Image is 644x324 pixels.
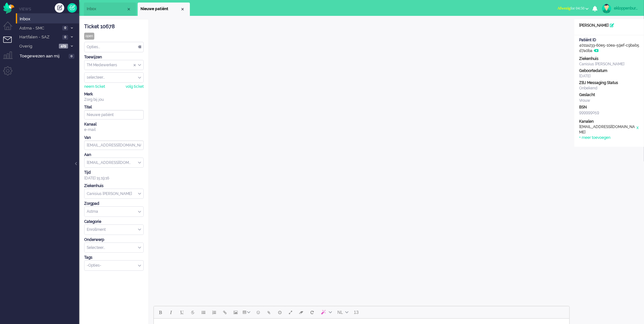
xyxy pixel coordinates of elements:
[180,7,185,12] div: Close tab
[557,6,570,10] span: Afwezig
[84,158,144,168] div: To
[84,33,94,40] div: open
[241,307,253,318] button: Table
[84,23,144,30] div: Ticket 10678
[220,307,230,318] button: Insert/edit link
[187,307,198,318] button: Strikethrough
[84,201,144,206] div: Zorgpad
[579,98,639,103] div: Vrouw
[557,6,585,10] span: for 04:50
[62,26,68,30] span: 0
[87,6,126,12] span: Inbox
[579,68,639,74] div: Geboortedatum
[126,84,144,89] div: volg ticket
[166,307,177,318] button: Italic
[18,43,57,49] span: Overig
[84,92,144,97] div: Merk
[285,307,296,318] button: Fullscreen
[3,3,413,28] body: Rich Text Area. Press ALT-0 for help.
[337,310,343,315] span: NL
[84,127,144,133] div: e-mail
[18,34,60,40] span: Hartfalen - SAZ
[602,4,611,13] img: avatar
[84,152,144,158] div: Aan
[264,307,274,318] button: Add attachment
[59,44,68,49] span: 429
[579,110,639,115] div: 999999059
[19,6,79,12] li: Views
[20,53,67,59] span: Toegewezen aan mij
[636,124,639,135] div: x
[84,183,144,189] div: Ziekenhuis
[574,23,644,28] div: [PERSON_NAME]
[579,124,636,135] div: [EMAIL_ADDRESS][DOMAIN_NAME]
[84,140,144,150] input: email@address.com
[126,7,131,12] div: Close tab
[84,170,144,181] div: [DATE] 15:19:16
[84,122,144,127] div: Kanaal
[579,105,639,110] div: BSN
[84,105,144,110] div: Titel
[274,307,285,318] button: Delay message
[84,237,144,243] div: Onderwerp
[553,4,592,13] button: Afwezigfor 04:50
[579,62,639,67] div: Canisius [PERSON_NAME]
[614,5,638,11] div: ekloppenburg
[84,260,144,271] div: Select Tags
[155,307,166,318] button: Bold
[317,307,335,318] button: AI
[307,307,317,318] button: Reset content
[354,310,359,315] span: 13
[579,86,639,91] div: Onbekend
[3,36,17,51] li: Tickets menu
[138,3,190,16] li: 10678
[3,22,17,36] li: Dashboard menu
[209,307,220,318] button: Numbered list
[55,3,64,13] div: Creëer ticket
[62,35,68,40] span: 0
[579,135,610,140] div: + meer toevoegen
[198,307,209,318] button: Bullet list
[20,16,79,22] span: Inbox
[601,4,638,13] a: ekloppenburg
[84,255,144,260] div: Tags
[3,51,17,66] li: Supervisor menu
[67,3,77,13] a: Quick Ticket
[177,307,187,318] button: Underline
[253,307,264,318] button: Emoticons
[351,307,362,318] button: 13
[579,92,639,98] div: Geslacht
[553,2,592,16] li: Afwezigfor 04:50
[18,25,60,31] span: Astma - SMC
[3,4,14,9] a: Omnidesk
[18,15,79,22] a: Inbox
[84,72,144,83] div: Assign User
[574,37,644,54] div: 4011a233-60e5-10ea-59ef-c9bab5d7a0ba
[84,60,144,70] div: Assign Group
[84,170,144,175] div: Tijd
[84,97,144,102] div: Zorg bij jou
[84,84,105,89] div: neem ticket
[3,3,14,14] img: flow_omnibird.svg
[69,54,74,59] span: 0
[579,119,639,124] div: Kanalen
[141,6,180,12] span: Nieuwe patiënt
[579,80,639,86] div: ZBJ Messaging Status
[230,307,241,318] button: Insert/edit image
[579,74,639,79] div: [DATE]
[579,56,639,62] div: Ziekenhuis
[579,37,639,43] div: Patiënt ID
[84,3,136,16] li: View
[84,219,144,224] div: Categorie
[84,135,144,140] div: Van
[18,52,79,59] a: Toegewezen aan mij 0
[335,307,351,318] button: Language
[3,66,17,81] li: Admin menu
[296,307,307,318] button: Clear formatting
[84,55,144,60] div: Toewijzen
